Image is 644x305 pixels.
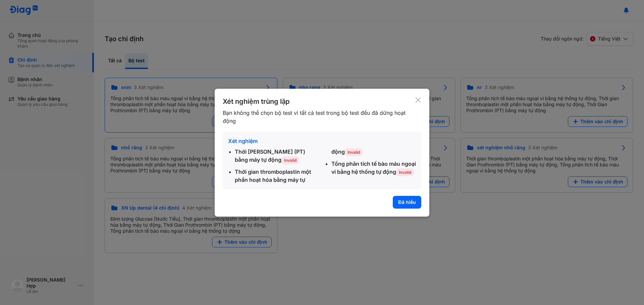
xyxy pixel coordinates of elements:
span: Invalid [396,168,414,176]
div: Xét nghiệm trùng lặp [223,97,415,106]
div: Thời [PERSON_NAME] (PT) bằng máy tự động [235,148,319,164]
button: Đã hiểu [393,196,421,209]
div: Xét nghiệm [228,137,416,145]
span: Invalid [345,148,363,156]
span: Invalid [281,156,299,164]
div: Bạn không thể chọn bộ test vì tất cả test trong bộ test đều đã dừng hoạt động [223,109,415,125]
div: Tổng phân tích tế bào máu ngoại vi bằng hệ thống tự động [331,160,416,176]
